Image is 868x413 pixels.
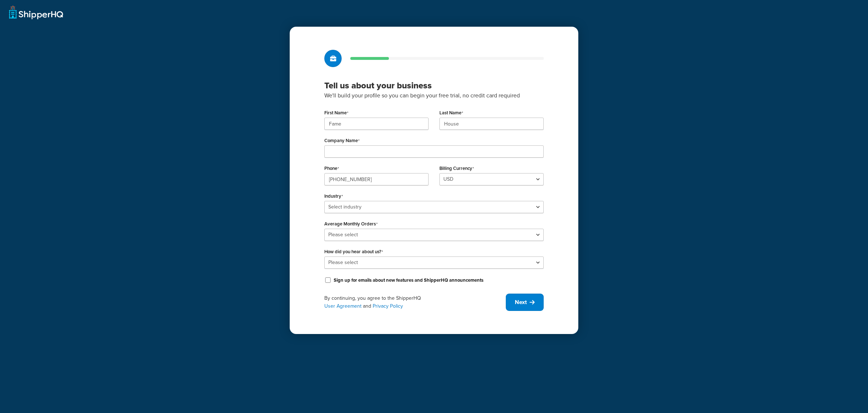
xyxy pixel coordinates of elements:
label: Billing Currency [439,166,474,171]
label: How did you hear about us? [324,249,383,255]
label: Last Name [439,110,463,116]
a: User Agreement [324,302,361,310]
label: Industry [324,193,343,199]
label: Company Name [324,138,360,144]
span: Next [515,298,527,306]
label: Sign up for emails about new features and ShipperHQ announcements [334,277,483,284]
label: Average Monthly Orders [324,221,378,227]
a: Privacy Policy [373,302,403,310]
label: First Name [324,110,348,116]
button: Next [506,294,544,311]
h3: Tell us about your business [324,80,544,91]
div: By continuing, you agree to the ShipperHQ and [324,294,506,310]
label: Phone [324,166,339,171]
p: We'll build your profile so you can begin your free trial, no credit card required [324,91,544,100]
